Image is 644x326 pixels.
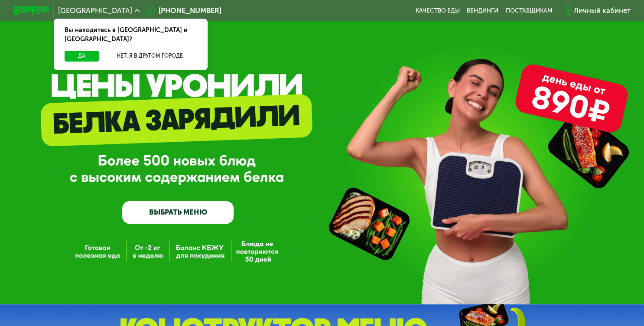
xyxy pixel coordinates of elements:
[102,51,197,62] button: Нет, я в другом городе
[122,201,234,224] a: ВЫБРАТЬ МЕНЮ
[65,51,99,62] button: Да
[144,5,221,16] a: [PHONE_NUMBER]
[574,5,631,16] div: Личный кабинет
[416,7,460,14] a: Качество еды
[58,7,132,14] span: [GEOGRAPHIC_DATA]
[54,19,208,51] div: Вы находитесь в [GEOGRAPHIC_DATA] и [GEOGRAPHIC_DATA]?
[506,7,552,14] div: поставщикам
[467,7,498,14] a: Вендинги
